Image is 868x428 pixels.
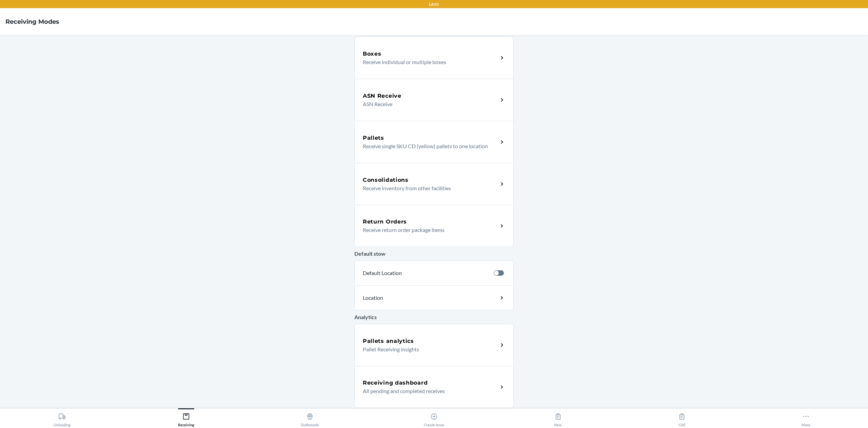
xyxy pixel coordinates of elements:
button: New [496,408,620,427]
div: Unloading [54,410,71,427]
p: Analytics [354,313,514,321]
h5: Pallets [363,134,384,142]
div: Old [678,410,686,427]
button: More [744,408,868,427]
h5: Receiving dashboard [363,379,428,387]
div: Outbounds [301,410,319,427]
h4: Receiving Modes [5,17,59,26]
a: Location [354,285,514,310]
a: ConsolidationsReceive inventory from other facilities [354,163,514,205]
button: Receiving [124,408,248,427]
h5: Consolidations [363,176,409,184]
h5: ASN Receive [363,92,401,100]
p: Default Location [363,269,488,277]
a: Receiving dashboardAll pending and completed receives [354,366,514,408]
p: Receive inventory from other facilities [363,184,493,192]
a: PalletsReceive single SKU CD (yellow) pallets to one location [354,121,514,163]
p: Receive return order package items [363,226,493,234]
button: Create Issue [372,408,496,427]
p: Default stow [354,250,514,258]
p: Receive single SKU CD (yellow) pallets to one location [363,142,493,150]
h5: Boxes [363,50,381,58]
p: Location [363,294,443,302]
a: Return OrdersReceive return order package items [354,205,514,247]
button: Old [620,408,744,427]
p: ASN Receive [363,100,493,108]
h5: Return Orders [363,218,407,226]
div: More [802,410,810,427]
div: Receiving [178,410,194,427]
button: Outbounds [248,408,372,427]
a: Pallets analyticsPallet Receiving insights [354,324,514,366]
p: LAX1 [429,1,439,7]
p: All pending and completed receives [363,387,493,395]
p: Receive individual or multiple boxes [363,58,493,66]
div: New [554,410,562,427]
h5: Pallets analytics [363,337,414,345]
p: Pallet Receiving insights [363,345,493,353]
a: ASN ReceiveASN Receive [354,79,514,121]
div: Create Issue [424,410,444,427]
a: BoxesReceive individual or multiple boxes [354,37,514,79]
